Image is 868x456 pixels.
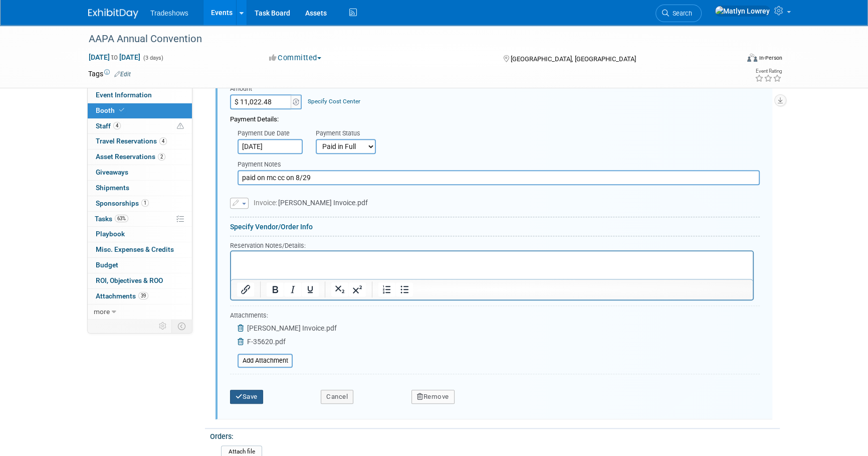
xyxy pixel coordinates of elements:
[85,30,723,48] div: AAPA Annual Convention
[396,282,413,296] button: Bullet list
[96,106,126,114] span: Booth
[247,324,337,332] span: [PERSON_NAME] Invoice.pdf
[96,91,152,99] span: Event Information
[237,282,254,296] button: Insert/edit link
[95,215,128,223] span: Tasks
[96,292,148,300] span: Attachments
[230,109,760,124] div: Payment Details:
[88,289,192,304] a: Attachments39
[88,305,192,320] a: more
[96,122,121,130] span: Staff
[759,54,782,62] div: In-Person
[378,282,395,296] button: Numbered list
[141,199,149,207] span: 1
[231,251,753,279] iframe: Rich Text Area
[88,227,192,242] a: Playbook
[88,88,192,103] a: Event Information
[88,273,192,288] a: ROI, Objectives & ROO
[266,53,325,63] button: Committed
[349,282,366,296] button: Superscript
[331,282,348,296] button: Subscript
[96,168,128,176] span: Giveaways
[88,165,192,180] a: Giveaways
[510,55,635,63] span: [GEOGRAPHIC_DATA], [GEOGRAPHIC_DATA]
[411,390,455,404] button: Remove
[302,282,319,296] button: Underline
[284,282,301,296] button: Italic
[119,107,124,113] i: Booth reservation complete
[115,215,128,222] span: 63%
[656,5,702,22] a: Search
[88,149,192,165] a: Asset Reservations2
[96,261,118,269] span: Budget
[88,69,131,79] td: Tags
[238,160,760,170] div: Payment Notes
[88,103,192,118] a: Booth
[110,53,119,61] span: to
[230,390,263,404] button: Save
[113,122,121,129] span: 4
[247,338,286,346] span: F-35620.pdf
[316,129,383,139] div: Payment Status
[267,282,284,296] button: Bold
[158,153,165,161] span: 2
[96,199,149,207] span: Sponsorships
[172,320,192,333] td: Toggle Event Tabs
[94,308,110,316] span: more
[755,69,782,74] div: Event Rating
[142,55,163,61] span: (3 days)
[669,10,692,17] span: Search
[88,258,192,273] a: Budget
[96,276,163,284] span: ROI, Objectives & ROO
[747,54,757,62] img: Format-Inperson.png
[210,429,775,441] div: Orders:
[308,98,360,105] a: Specify Cost Center
[321,390,353,404] button: Cancel
[154,320,172,333] td: Personalize Event Tab Strip
[96,153,165,161] span: Asset Reservations
[88,212,192,227] a: Tasks63%
[238,129,301,139] div: Payment Due Date
[138,292,148,299] span: 39
[88,53,141,62] span: [DATE] [DATE]
[88,242,192,257] a: Misc. Expenses & Credits
[114,71,131,78] a: Edit
[88,119,192,134] a: Staff4
[150,9,188,17] span: Tradeshows
[88,134,192,149] a: Travel Reservations4
[715,6,770,17] img: Matlyn Lowrey
[96,245,174,253] span: Misc. Expenses & Credits
[88,181,192,196] a: Shipments
[159,137,167,145] span: 4
[96,184,129,192] span: Shipments
[230,311,337,323] div: Attachments:
[254,199,278,207] span: Invoice:
[177,122,184,131] span: Potential Scheduling Conflict -- at least one attendee is tagged in another overlapping event.
[254,199,368,207] span: [PERSON_NAME] Invoice.pdf
[679,52,782,67] div: Event Format
[88,9,138,19] img: ExhibitDay
[96,230,125,238] span: Playbook
[230,240,754,250] div: Reservation Notes/Details:
[88,196,192,211] a: Sponsorships1
[230,84,303,94] div: Amount
[230,223,313,231] a: Specify Vendor/Order Info
[96,137,167,145] span: Travel Reservations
